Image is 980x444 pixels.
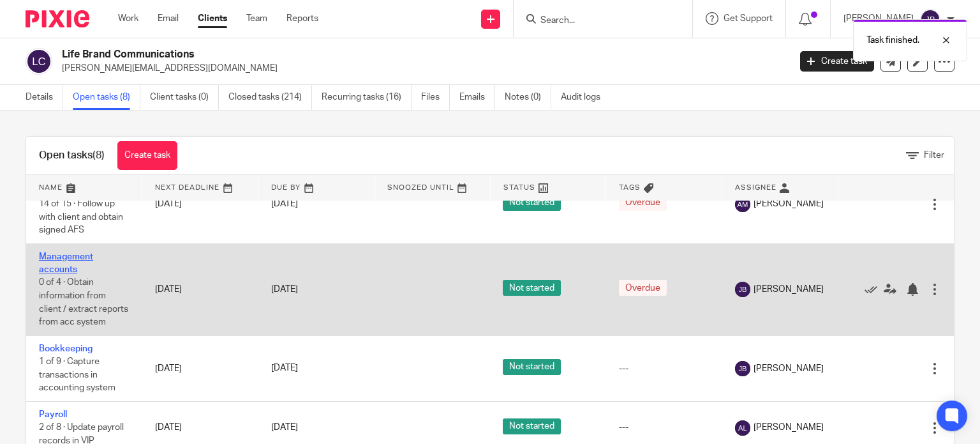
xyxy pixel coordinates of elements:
div: --- [619,362,709,375]
span: (8) [93,150,105,160]
p: [PERSON_NAME][EMAIL_ADDRESS][DOMAIN_NAME] [62,62,781,75]
a: Mark as done [865,283,884,296]
span: Overdue [619,280,667,296]
a: Create task [800,51,874,72]
a: Management accounts [39,252,93,274]
span: Not started [503,280,561,296]
a: Team [246,12,267,25]
div: --- [619,421,709,434]
span: [DATE] [271,423,298,432]
span: [DATE] [271,364,298,373]
a: Work [118,12,138,25]
span: Overdue [619,195,667,211]
a: Bookkeeping [39,344,93,353]
a: Audit logs [561,85,610,110]
a: Details [26,85,63,110]
a: Open tasks (8) [73,85,140,110]
td: [DATE] [142,335,258,401]
img: svg%3E [735,282,750,297]
p: Task finished. [866,34,919,47]
a: Create task [117,141,177,170]
span: [PERSON_NAME] [754,197,824,210]
img: svg%3E [735,361,750,376]
img: svg%3E [26,48,52,75]
a: Clients [198,12,227,25]
td: [DATE] [142,243,258,335]
span: [DATE] [271,285,298,294]
a: Reports [286,12,318,25]
a: Client tasks (0) [150,85,219,110]
span: 0 of 4 · Obtain information from client / extract reports from acc system [39,279,128,327]
span: [PERSON_NAME] [754,362,824,375]
a: Files [421,85,450,110]
a: Payroll [39,410,67,419]
span: [DATE] [271,200,298,209]
a: Closed tasks (214) [228,85,312,110]
span: Filter [924,151,944,160]
td: [DATE] [142,165,258,243]
span: 1 of 9 · Capture transactions in accounting system [39,357,115,392]
h1: Open tasks [39,149,105,162]
h2: Life Brand Communications [62,48,637,61]
span: Tags [619,184,641,191]
span: [PERSON_NAME] [754,421,824,434]
span: Not started [503,195,561,211]
img: svg%3E [735,197,750,212]
span: Not started [503,418,561,434]
img: svg%3E [735,420,750,436]
span: 14 of 15 · Follow up with client and obtain signed AFS [39,199,123,234]
a: Recurring tasks (16) [322,85,412,110]
span: Not started [503,359,561,375]
span: Snoozed Until [387,184,454,191]
img: Pixie [26,10,89,27]
span: Status [503,184,535,191]
span: [PERSON_NAME] [754,283,824,296]
a: Notes (0) [505,85,551,110]
img: svg%3E [920,9,940,29]
a: Emails [459,85,495,110]
a: Email [158,12,179,25]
